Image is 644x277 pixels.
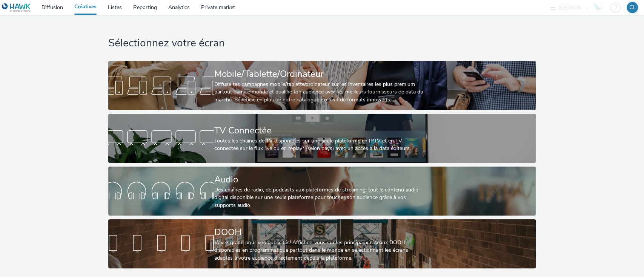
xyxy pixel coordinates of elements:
a: Hawk Academy [592,2,606,14]
img: Hawk Academy [592,2,603,14]
div: CL [629,2,636,13]
div: Des chaînes de radio, de podcasts aux plateformes de streaming: tout le contenu audio digital dis... [214,186,427,209]
div: Audio [214,173,427,186]
div: Voyez grand pour vos publicités! Affichez-vous sur les principaux réseaux DOOH disponibles en pro... [214,239,427,262]
a: DOOHVoyez grand pour vos publicités! Affichez-vous sur les principaux réseaux DOOH disponibles en... [108,219,536,268]
img: undefined Logo [2,3,31,12]
a: Mobile/Tablette/OrdinateurDiffuse tes campagnes mobile/tablette/ordinateur sur les inventaires le... [108,61,536,110]
h1: Sélectionnez votre écran [108,36,536,51]
div: Diffuse tes campagnes mobile/tablette/ordinateur sur les inventaires les plus premium partout dan... [214,81,427,104]
div: Mobile/Tablette/Ordinateur [214,67,427,81]
a: TV ConnectéeToutes les chaines de TV disponibles sur une seule plateforme en IPTV et en TV connec... [108,114,536,163]
div: TV Connectée [214,124,427,137]
div: Toutes les chaines de TV disponibles sur une seule plateforme en IPTV et en TV connectée sur le f... [214,137,427,153]
a: AudioDes chaînes de radio, de podcasts aux plateformes de streaming: tout le contenu audio digita... [108,167,536,216]
div: DOOH [214,226,427,239]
